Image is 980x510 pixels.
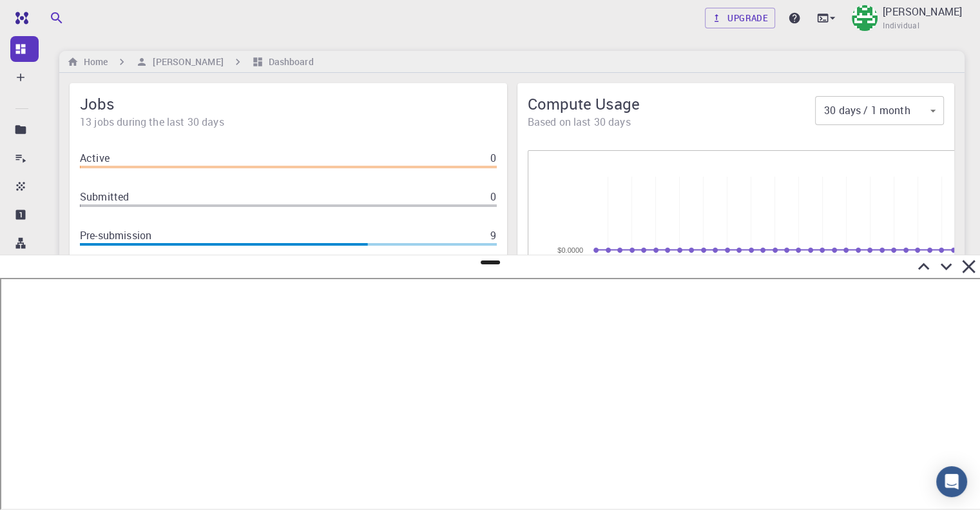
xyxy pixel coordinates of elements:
[26,9,72,21] span: Support
[80,114,497,130] span: 13 jobs during the last 30 days
[80,93,497,114] span: Jobs
[883,4,962,19] p: [PERSON_NAME]
[705,8,775,28] a: Upgrade
[852,5,878,31] img: Mary Quenie Velasco
[80,150,110,166] p: Active
[79,55,108,69] h6: Home
[528,93,816,114] span: Compute Usage
[883,19,919,32] span: Individual
[528,114,816,130] span: Based on last 30 days
[815,98,944,124] div: 30 days / 1 month
[936,466,967,497] div: Open Intercom Messenger
[490,150,496,166] p: 0
[490,189,496,204] p: 0
[148,55,223,69] h6: [PERSON_NAME]
[264,55,314,69] h6: Dashboard
[490,228,496,243] p: 9
[10,12,28,25] img: logo
[64,55,316,69] nav: breadcrumb
[80,228,151,243] p: Pre-submission
[80,189,129,204] p: Submitted
[557,246,583,254] text: $0.0000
